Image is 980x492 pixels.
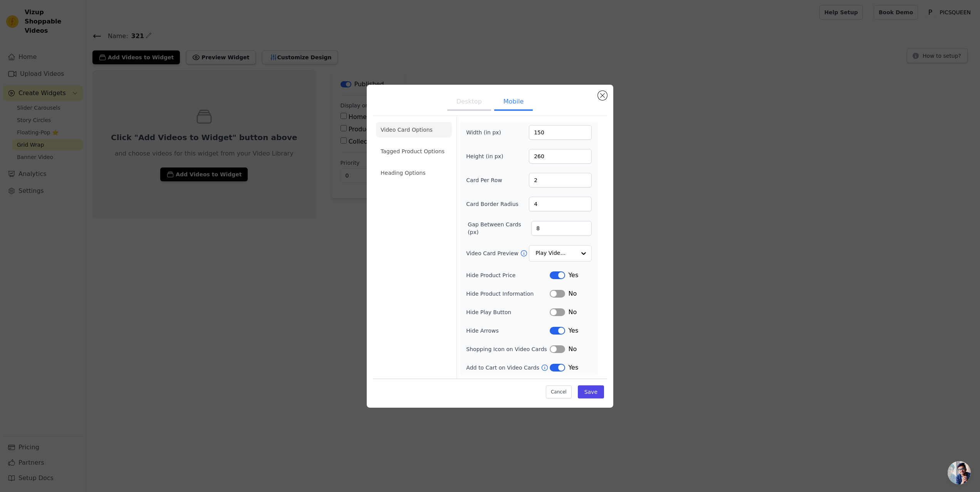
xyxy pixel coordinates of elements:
button: Save [578,385,604,398]
button: Mobile [494,94,533,111]
label: Hide Product Information [466,290,550,298]
label: Card Border Radius [466,200,519,208]
span: No [568,308,577,317]
label: Card Per Row [466,176,508,184]
span: Yes [568,271,578,280]
label: Gap Between Cards (px) [468,221,531,236]
label: Hide Product Price [466,271,550,279]
button: Close modal [598,91,607,100]
label: Height (in px) [466,152,508,160]
span: No [568,289,577,298]
label: Width (in px) [466,129,508,136]
li: Heading Options [376,165,452,181]
label: Add to Cart on Video Cards [466,364,541,372]
div: 开放式聊天 [948,461,971,484]
button: Cancel [546,385,572,398]
label: Shopping Icon on Video Cards [466,345,550,353]
li: Tagged Product Options [376,144,452,159]
label: Hide Play Button [466,308,550,316]
label: Hide Arrows [466,327,550,335]
span: No [568,345,577,354]
span: Yes [568,363,578,372]
button: Desktop [447,94,491,111]
span: Yes [568,326,578,335]
label: Video Card Preview [466,249,520,257]
li: Video Card Options [376,122,452,137]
